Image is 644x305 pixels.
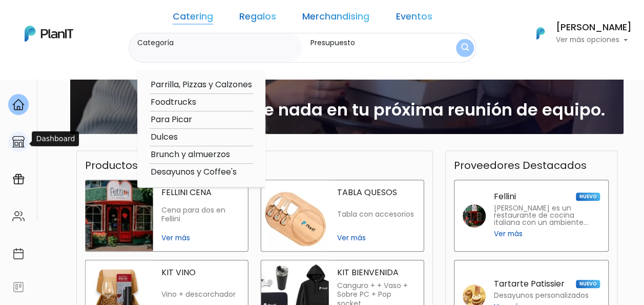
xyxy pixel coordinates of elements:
[32,131,79,146] div: Dashboard
[454,159,587,171] h3: Proveedores Destacados
[576,193,599,201] span: NUEVO
[161,269,240,277] p: KIT VINO
[523,20,632,47] button: PlanIt Logo [PERSON_NAME] Ver más opciones
[302,12,369,25] a: Merchandising
[454,180,609,252] a: Fellini NUEVO [PERSON_NAME] es un restaurante de cocina italiana con un ambiente cálido y auténti...
[494,205,600,226] p: [PERSON_NAME] es un restaurante de cocina italiana con un ambiente cálido y auténtico, ideal para...
[396,12,432,25] a: Eventos
[494,280,565,288] p: Tartarte Patissier
[150,131,253,144] option: Dulces
[12,281,25,293] img: feedback-78b5a0c8f98aac82b08bfc38622c3050aee476f2c9584af64705fc4e61158814.svg
[261,180,424,252] a: tabla quesos TABLA QUESOS Tabla con accesorios Ver más
[556,23,632,32] h6: [PERSON_NAME]
[161,233,240,243] span: Ver más
[463,204,486,227] img: fellini
[337,233,416,243] span: Ver más
[150,113,253,126] option: Para Picar
[494,292,589,299] p: Desayunos personalizados
[150,166,253,179] option: Desayunos y Coffee's
[494,228,523,239] span: Ver más
[173,12,213,25] a: Catering
[150,96,253,109] option: Foodtrucks
[239,12,276,25] a: Regalos
[85,159,204,171] h3: Productos Destacados
[529,22,552,45] img: PlanIt Logo
[12,247,25,260] img: calendar-87d922413cdce8b2cf7b7f5f62616a5cf9e4887200fb71536465627b3292af00.svg
[150,79,253,91] option: Parrilla, Pizzas y Calzones
[494,193,516,201] p: Fellini
[337,269,416,277] p: KIT BIENVENIDA
[25,26,73,42] img: PlanIt Logo
[261,180,329,251] img: tabla quesos
[137,37,298,48] label: Categoría
[86,180,153,251] img: fellini cena
[556,36,632,44] p: Ver más opciones
[161,206,240,224] p: Cena para dos en Fellini
[12,173,25,185] img: campaigns-02234683943229c281be62815700db0a1741e53638e28bf9629b52c665b00959.svg
[12,99,25,111] img: home-e721727adea9d79c4d83392d1f703f7f8bce08238fde08b1acbfd93340b81755.svg
[337,188,416,197] p: TABLA QUESOS
[173,100,605,120] h2: Que no falte nada en tu próxima reunión de equipo.
[12,136,25,148] img: marketplace-4ceaa7011d94191e9ded77b95e3339b90024bf715f7c57f8cf31f2d8c509eaba.svg
[310,37,437,48] label: Presupuesto
[85,180,248,252] a: fellini cena FELLINI CENA Cena para dos en Fellini Ver más
[150,148,253,161] option: Brunch y almuerzos
[161,188,240,197] p: FELLINI CENA
[12,210,25,222] img: people-662611757002400ad9ed0e3c099ab2801c6687ba6c219adb57efc949bc21e19d.svg
[53,10,148,30] div: ¿Necesitás ayuda?
[576,280,599,288] span: NUEVO
[461,43,469,53] img: search_button-432b6d5273f82d61273b3651a40e1bd1b912527efae98b1b7a1b2c0702e16a8d.svg
[337,210,416,219] p: Tabla con accesorios
[161,290,240,299] p: Vino + descorchador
